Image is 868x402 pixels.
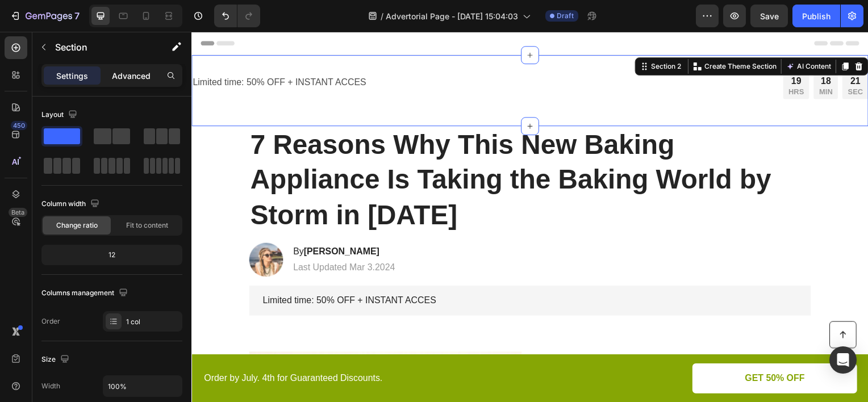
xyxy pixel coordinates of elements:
[381,10,383,22] span: /
[386,10,518,22] span: Advertorial Page - [DATE] 15:04:03
[11,121,27,130] div: 450
[214,5,260,27] div: Undo/Redo
[56,220,98,231] span: Change ratio
[44,247,180,263] div: 12
[601,44,616,56] div: 19
[9,208,27,217] div: Beta
[792,5,840,27] button: Publish
[41,107,80,123] div: Layout
[596,28,646,41] button: AI Content
[55,40,148,54] p: Section
[41,381,60,391] div: Width
[56,70,88,82] p: Settings
[58,256,624,286] div: Rich Text Editor. Editing area: main
[802,10,831,22] div: Publish
[829,346,857,374] div: Open Intercom Messenger
[601,56,616,65] p: HRS
[126,317,180,327] div: 1 col
[557,11,574,21] span: Draft
[113,216,189,225] strong: [PERSON_NAME]
[101,214,206,228] h2: By
[661,44,677,56] div: 21
[504,334,670,364] a: GET 50% OFF
[760,11,779,21] span: Save
[102,232,205,244] p: Last Updated Mar 3.2024
[58,212,92,246] img: gempages_432750572815254551-0dd52757-f501-4f5a-9003-85088b00a725.webp
[461,30,495,40] div: Section 2
[58,95,624,203] h1: 7 Reasons Why This New Baking Appliance Is Taking the Baking World by Storm in [DATE]
[750,5,788,27] button: Save
[632,44,646,56] div: 18
[74,9,80,23] p: 7
[41,196,102,212] div: Column width
[103,376,182,396] input: Auto
[557,343,617,355] p: GET 50% OFF
[1,43,335,59] p: Limited time: 50% OFF + INSTANT ACCES
[516,30,589,40] p: Create Theme Section
[191,32,868,402] iframe: Design area
[5,5,85,27] button: 7
[632,56,646,65] p: MIN
[41,286,130,301] div: Columns management
[661,56,677,65] p: SEC
[72,265,610,277] p: Limited time: 50% OFF + INSTANT ACCES
[112,70,151,82] p: Advanced
[126,220,168,231] span: Fit to content
[41,316,60,326] div: Order
[41,352,72,367] div: Size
